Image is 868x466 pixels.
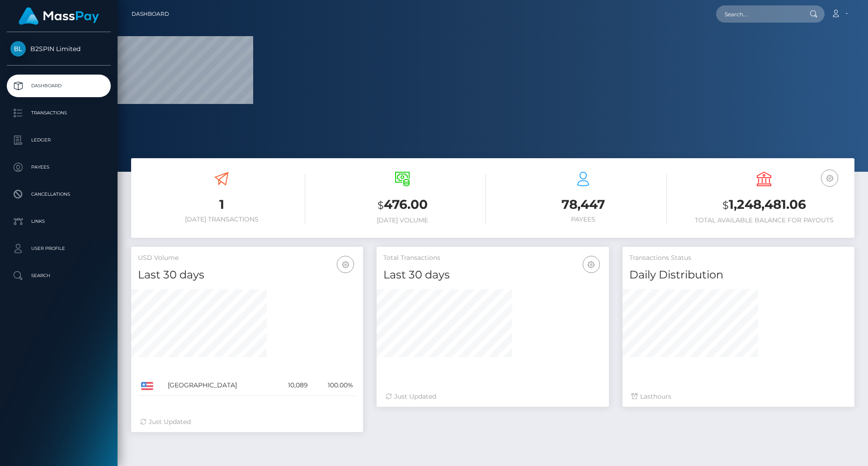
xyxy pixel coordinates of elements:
div: Just Updated [140,417,354,427]
td: 100.00% [311,375,357,396]
h6: Payees [500,216,667,223]
h3: 476.00 [319,196,486,214]
p: Links [10,215,107,228]
p: Transactions [10,106,107,120]
h4: Daily Distribution [629,267,848,283]
h4: Last 30 days [383,267,602,283]
p: User Profile [10,242,107,255]
h3: 1 [138,196,305,213]
h5: Total Transactions [383,254,602,263]
img: MassPay Logo [19,7,99,25]
p: Ledger [10,133,107,147]
div: Just Updated [386,392,599,401]
h5: Transactions Status [629,254,848,263]
a: Transactions [7,102,111,124]
h3: 1,248,481.06 [680,196,848,214]
a: Dashboard [7,75,111,97]
h4: Last 30 days [138,267,356,283]
a: Search [7,264,111,287]
small: $ [722,199,729,212]
a: Links [7,210,111,233]
small: $ [377,199,384,212]
p: Cancellations [10,188,107,201]
input: Search... [716,5,801,23]
img: B2SPIN Limited [10,41,26,56]
a: Dashboard [132,5,169,24]
p: Dashboard [10,79,107,93]
h3: 78,447 [500,196,667,213]
a: Payees [7,156,111,179]
span: B2SPIN Limited [7,45,111,53]
a: Ledger [7,129,111,151]
h6: Total Available Balance for Payouts [680,217,848,224]
td: [GEOGRAPHIC_DATA] [165,375,273,396]
td: 10,089 [273,375,311,396]
h6: [DATE] Volume [319,217,486,224]
img: US.png [141,382,153,390]
a: User Profile [7,237,111,260]
p: Search [10,269,107,282]
h6: [DATE] Transactions [138,216,305,223]
a: Cancellations [7,183,111,206]
div: Last hours [632,392,845,401]
h5: USD Volume [138,254,356,263]
p: Payees [10,160,107,174]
